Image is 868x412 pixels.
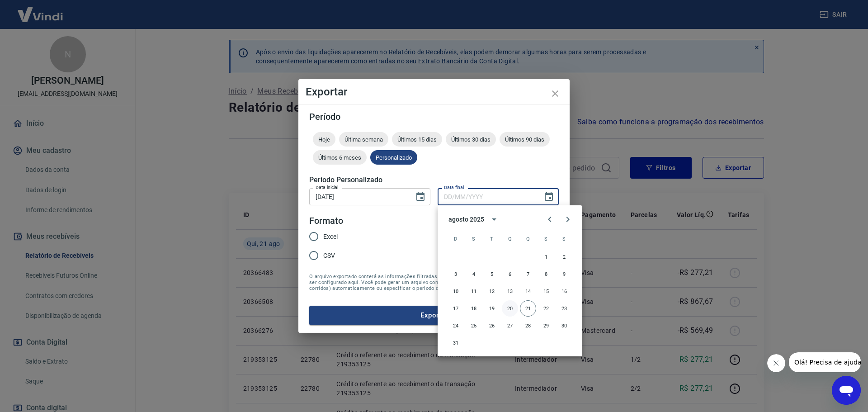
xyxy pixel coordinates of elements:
[306,86,562,97] h4: Exportar
[538,283,554,299] button: 15
[484,317,500,334] button: 26
[544,83,566,104] button: close
[5,6,76,14] span: Olá! Precisa de ajuda?
[832,376,861,405] iframe: Botão para abrir a janela de mensagens
[309,214,343,227] legend: Formato
[556,266,572,282] button: 9
[316,184,339,191] label: Data inicial
[446,136,496,143] span: Últimos 30 dias
[339,136,388,143] span: Última semana
[448,300,464,317] button: 17
[556,300,572,317] button: 23
[556,317,572,334] button: 30
[466,317,482,334] button: 25
[313,154,367,161] span: Últimos 6 meses
[538,317,554,334] button: 29
[309,188,408,205] input: DD/MM/YYYY
[323,232,338,242] span: Excel
[556,230,572,248] span: sábado
[520,317,536,334] button: 28
[767,354,785,372] iframe: Fechar mensagem
[448,317,464,334] button: 24
[339,132,388,147] div: Última semana
[444,184,464,191] label: Data final
[502,266,518,282] button: 6
[538,300,554,317] button: 22
[466,266,482,282] button: 4
[411,188,429,206] button: Choose date, selected date is 20 de ago de 2025
[520,266,536,282] button: 7
[466,230,482,248] span: segunda-feira
[484,283,500,299] button: 12
[313,132,335,147] div: Hoje
[538,249,554,265] button: 1
[520,230,536,248] span: quinta-feira
[446,132,496,147] div: Últimos 30 dias
[448,283,464,299] button: 10
[309,274,559,291] span: O arquivo exportado conterá as informações filtradas na tela anterior com exceção do período que ...
[323,251,335,260] span: CSV
[538,266,554,282] button: 8
[466,283,482,299] button: 11
[484,300,500,317] button: 19
[313,136,335,143] span: Hoje
[541,210,559,228] button: Previous month
[370,150,417,165] div: Personalizado
[556,283,572,299] button: 16
[500,136,550,143] span: Últimos 90 dias
[502,317,518,334] button: 27
[559,210,577,228] button: Next month
[392,132,442,147] div: Últimos 15 dias
[448,215,484,224] div: agosto 2025
[500,132,550,147] div: Últimos 90 dias
[502,230,518,248] span: quarta-feira
[309,306,559,325] button: Exportar
[502,300,518,317] button: 20
[556,249,572,265] button: 2
[438,188,536,205] input: DD/MM/YYYY
[486,212,502,227] button: calendar view is open, switch to year view
[484,230,500,248] span: terça-feira
[520,300,536,317] button: 21
[538,230,554,248] span: sexta-feira
[309,112,559,121] h5: Período
[448,230,464,248] span: domingo
[484,266,500,282] button: 5
[540,188,558,206] button: Choose date
[466,300,482,317] button: 18
[309,175,559,185] h5: Período Personalizado
[448,335,464,351] button: 31
[448,266,464,282] button: 3
[789,352,861,372] iframe: Mensagem da empresa
[502,283,518,299] button: 13
[392,136,442,143] span: Últimos 15 dias
[370,154,417,161] span: Personalizado
[313,150,367,165] div: Últimos 6 meses
[520,283,536,299] button: 14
